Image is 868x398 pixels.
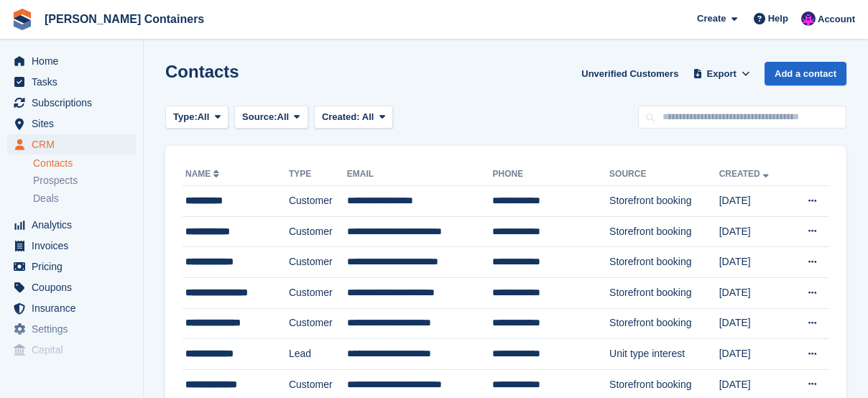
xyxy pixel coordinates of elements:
td: [DATE] [719,186,789,217]
span: Sites [32,114,118,134]
td: [DATE] [719,339,789,370]
td: Lead [289,339,347,370]
a: menu [7,51,136,71]
a: Unverified Customers [576,62,684,85]
a: Name [185,169,222,179]
span: Create [697,11,726,26]
td: [DATE] [719,216,789,247]
td: [DATE] [719,277,789,308]
a: menu [7,215,136,235]
a: Contacts [33,157,136,170]
td: [DATE] [719,308,789,339]
span: Pricing [32,256,118,277]
th: Phone [492,163,609,186]
td: Customer [289,216,347,247]
span: Subscriptions [32,93,118,113]
span: Prospects [33,174,78,188]
td: Customer [289,277,347,308]
td: Customer [289,247,347,278]
th: Source [609,163,719,186]
td: Storefront booking [609,216,719,247]
span: Capital [32,340,118,360]
span: Source: [242,110,277,124]
a: Created [719,169,772,179]
td: Customer [289,186,347,217]
h1: Contacts [165,62,239,81]
img: stora-icon-8386f47178a22dfd0bd8f6a31ec36ba5ce8667c1dd55bd0f319d3a0aa187defe.svg [11,9,33,30]
td: Customer [289,308,347,339]
th: Type [289,163,347,186]
span: Analytics [32,215,118,235]
span: Tasks [32,72,118,92]
td: Storefront booking [609,186,719,217]
span: Account [818,12,855,27]
a: Add a contact [765,62,846,85]
a: menu [7,236,136,256]
button: Source: All [234,106,308,129]
span: Type: [173,110,198,124]
span: Help [768,11,788,26]
span: Settings [32,319,118,339]
span: Coupons [32,277,118,297]
span: All [198,110,210,124]
span: All [277,110,290,124]
td: Storefront booking [609,247,719,278]
td: Storefront booking [609,277,719,308]
a: Prospects [33,173,136,188]
span: Insurance [32,298,118,318]
span: Home [32,51,118,71]
a: menu [7,134,136,154]
span: Invoices [32,236,118,256]
a: menu [7,319,136,339]
a: menu [7,298,136,318]
button: Created: All [314,106,393,129]
a: Deals [33,191,136,206]
a: menu [7,277,136,297]
a: menu [7,340,136,360]
a: menu [7,114,136,134]
th: Email [347,163,493,186]
span: All [362,111,374,122]
a: menu [7,93,136,113]
a: [PERSON_NAME] Containers [39,7,210,31]
td: [DATE] [719,247,789,278]
a: menu [7,256,136,277]
td: Storefront booking [609,308,719,339]
button: Export [690,62,753,85]
a: menu [7,72,136,92]
span: Created: [322,111,360,122]
span: Deals [33,192,59,205]
img: Claire Wilson [801,11,816,26]
button: Type: All [165,106,228,129]
span: Export [707,67,737,81]
td: Unit type interest [609,339,719,370]
span: CRM [32,134,118,154]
